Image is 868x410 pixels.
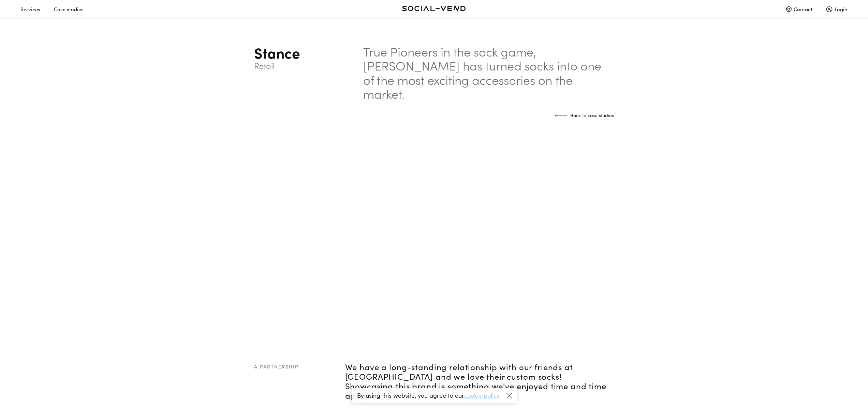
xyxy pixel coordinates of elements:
[54,3,84,15] div: Case studies
[54,3,97,10] a: Case studies
[254,364,335,402] h1: A Partnership
[464,391,500,399] a: cookie policy
[357,392,500,398] p: By using this website, you agree to our
[254,61,329,70] sub: Retail
[363,44,614,101] p: True Pioneers in the sock game, [PERSON_NAME] has turned socks into one of the most exciting acce...
[345,362,614,381] p: We have a long-standing relationship with our friends at [GEOGRAPHIC_DATA] and we love their cust...
[786,3,812,15] div: Contact
[555,112,614,120] a: Back to case studies
[826,3,848,15] div: Login
[254,44,329,101] div: Stance
[20,3,40,15] div: Services
[345,381,614,400] p: Showcasing this brand is something we've enjoyed time and time again.
[254,121,614,324] img: Stance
